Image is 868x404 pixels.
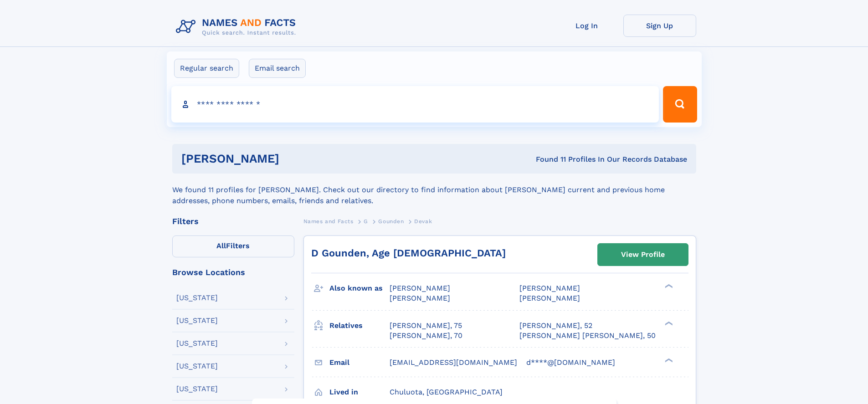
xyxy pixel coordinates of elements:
[329,281,390,296] h3: Also known as
[663,283,673,289] div: ❯
[176,385,218,393] div: [US_STATE]
[364,218,368,225] span: G
[390,388,503,396] span: Chuluota, [GEOGRAPHIC_DATA]
[172,235,294,257] label: Filters
[174,59,239,78] label: Regular search
[598,244,688,266] a: View Profile
[216,241,226,250] span: All
[329,318,390,333] h3: Relatives
[176,317,218,324] div: [US_STATE]
[663,86,697,123] button: Search Button
[519,294,580,302] span: [PERSON_NAME]
[171,86,659,123] input: search input
[249,59,306,78] label: Email search
[519,331,656,341] a: [PERSON_NAME] [PERSON_NAME], 50
[364,215,368,227] a: G
[329,384,390,400] h3: Lived in
[390,358,517,367] span: [EMAIL_ADDRESS][DOMAIN_NAME]
[390,294,450,302] span: [PERSON_NAME]
[550,15,623,37] a: Log In
[329,355,390,370] h3: Email
[181,153,408,164] h1: [PERSON_NAME]
[303,215,354,227] a: Names and Facts
[390,331,462,341] a: [PERSON_NAME], 70
[172,15,303,39] img: Logo Names and Facts
[623,15,696,37] a: Sign Up
[176,340,218,347] div: [US_STATE]
[663,320,673,326] div: ❯
[414,218,432,225] span: Devak
[663,357,673,363] div: ❯
[311,247,506,259] a: D Gounden, Age [DEMOGRAPHIC_DATA]
[519,321,592,331] a: [PERSON_NAME], 52
[172,217,294,225] div: Filters
[172,174,696,206] div: We found 11 profiles for [PERSON_NAME]. Check out our directory to find information about [PERSON...
[390,321,462,331] a: [PERSON_NAME], 75
[172,268,294,276] div: Browse Locations
[378,218,404,225] span: Gounden
[407,154,687,164] div: Found 11 Profiles In Our Records Database
[378,215,404,227] a: Gounden
[519,284,580,292] span: [PERSON_NAME]
[176,294,218,302] div: [US_STATE]
[621,244,665,265] div: View Profile
[176,363,218,370] div: [US_STATE]
[390,284,450,292] span: [PERSON_NAME]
